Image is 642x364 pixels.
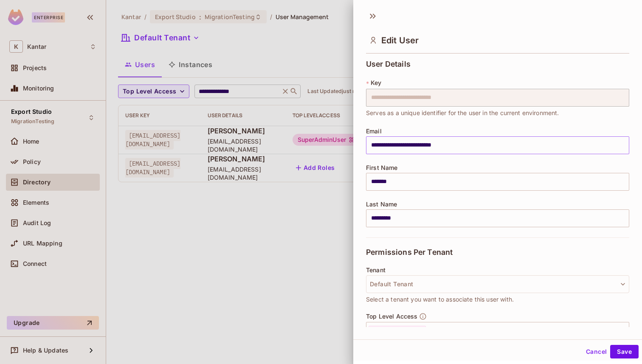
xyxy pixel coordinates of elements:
span: Email [366,128,382,135]
span: First Name [366,164,398,171]
button: Default Tenant [366,275,629,293]
div: SuperAdminUser [369,326,426,339]
span: Edit User [381,35,419,45]
span: Key [371,79,381,86]
button: Save [610,345,639,358]
span: Serves as a unique identifier for the user in the current environment. [366,108,559,118]
span: Permissions Per Tenant [366,248,453,257]
button: Cancel [583,345,610,358]
span: Top Level Access [366,313,417,320]
span: Select a tenant you want to associate this user with. [366,295,514,304]
span: Tenant [366,267,386,274]
span: Last Name [366,201,397,208]
span: User Details [366,60,411,68]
